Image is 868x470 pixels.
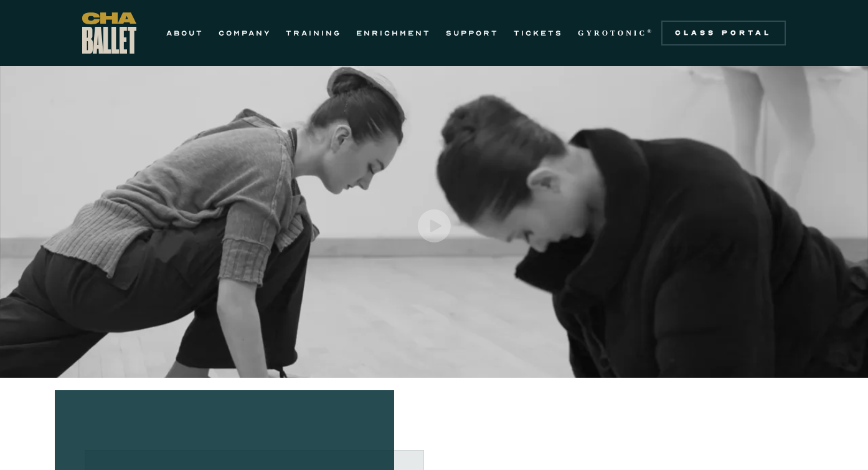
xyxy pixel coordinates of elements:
a: Class Portal [661,21,786,46]
a: COMPANY [219,26,271,41]
sup: ® [647,28,654,34]
div: Class Portal [669,28,778,38]
a: TICKETS [514,26,563,41]
a: ABOUT [166,26,204,41]
a: home [82,12,136,54]
strong: GYROTONIC [578,29,647,37]
a: TRAINING [286,26,341,41]
a: ENRICHMENT [356,26,431,41]
a: SUPPORT [446,26,499,41]
a: GYROTONIC® [578,26,654,41]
